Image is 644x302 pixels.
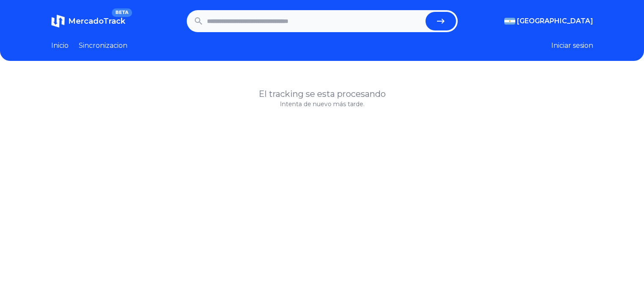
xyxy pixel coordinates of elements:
[504,16,593,26] button: [GEOGRAPHIC_DATA]
[51,41,69,51] a: Inicio
[51,14,65,28] img: MercadoTrack
[112,8,132,17] span: BETA
[517,16,593,26] span: [GEOGRAPHIC_DATA]
[551,41,593,51] button: Iniciar sesion
[68,16,125,26] span: MercadoTrack
[51,100,593,108] p: Intenta de nuevo más tarde.
[504,18,515,25] img: Argentina
[51,88,593,100] h1: El tracking se esta procesando
[51,14,125,28] a: MercadoTrackBETA
[79,41,127,51] a: Sincronizacion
